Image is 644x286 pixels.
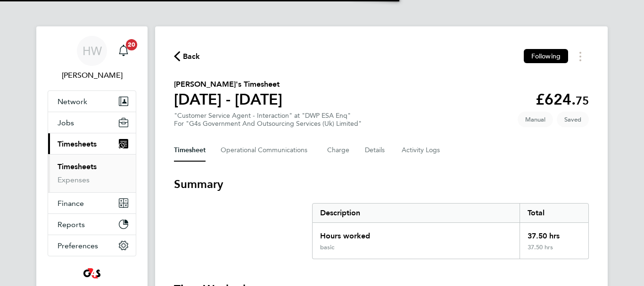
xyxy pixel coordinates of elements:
[174,177,589,192] h3: Summary
[221,139,312,162] button: Operational Communications
[58,220,85,229] span: Reports
[48,36,136,81] a: HW[PERSON_NAME]
[81,266,103,281] img: g4s4-logo-retina.png
[58,139,97,148] span: Timesheets
[520,223,588,244] div: 37.50 hrs
[557,112,589,127] span: This timesheet is Saved.
[536,90,589,108] app-decimal: £624.
[58,199,84,208] span: Finance
[48,193,136,213] button: Finance
[126,39,137,50] span: 20
[402,139,441,162] button: Activity Logs
[312,203,589,259] div: Summary
[48,133,136,154] button: Timesheets
[313,204,520,222] div: Description
[48,112,136,133] button: Jobs
[58,97,87,106] span: Network
[520,204,588,222] div: Total
[58,118,74,127] span: Jobs
[174,90,282,109] h1: [DATE] - [DATE]
[183,51,200,62] span: Back
[365,139,387,162] button: Details
[174,120,362,128] div: For "G4s Government And Outsourcing Services (Uk) Limited"
[48,91,136,112] button: Network
[48,214,136,235] button: Reports
[174,50,200,62] button: Back
[320,244,334,251] div: basic
[531,52,561,60] span: Following
[174,139,206,162] button: Timesheet
[572,49,589,64] button: Timesheets Menu
[58,162,97,171] a: Timesheets
[520,244,588,259] div: 37.50 hrs
[524,49,568,63] button: Following
[83,45,102,57] span: HW
[313,223,520,244] div: Hours worked
[174,112,362,128] div: "Customer Service Agent - Interaction" at "DWP ESA Enq"
[48,154,136,192] div: Timesheets
[114,36,133,66] a: 20
[48,266,136,281] a: Go to home page
[48,235,136,256] button: Preferences
[58,175,90,184] a: Expenses
[58,241,98,250] span: Preferences
[327,139,350,162] button: Charge
[48,70,136,81] span: Helen Wright
[518,112,553,127] span: This timesheet was manually created.
[174,79,282,90] h2: [PERSON_NAME]'s Timesheet
[576,94,589,107] span: 75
